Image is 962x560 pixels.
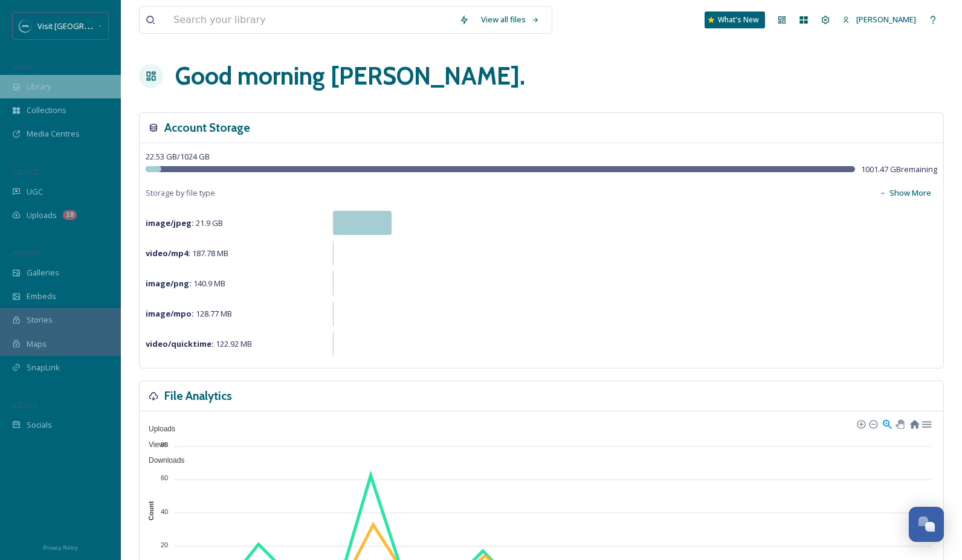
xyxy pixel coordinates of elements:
[19,20,31,32] img: SM%20Social%20Profile.png
[12,62,33,71] span: MEDIA
[146,248,190,259] strong: video/mp4 :
[148,501,155,520] text: Count
[27,81,51,92] span: Library
[475,8,546,31] a: View all files
[27,362,60,373] span: SnapLink
[43,539,78,554] a: Privacy Policy
[27,291,56,302] span: Embeds
[12,401,36,410] span: SOCIALS
[27,338,47,350] span: Maps
[167,7,453,33] input: Search your library
[140,425,175,433] span: Uploads
[43,544,78,552] span: Privacy Policy
[27,105,66,116] span: Collections
[146,248,228,259] span: 187.78 MB
[63,210,77,220] div: 18
[861,164,937,175] span: 1001.47 GB remaining
[856,419,865,428] div: Zoom In
[140,456,184,465] span: Downloads
[873,181,937,205] button: Show More
[146,308,232,319] span: 128.77 MB
[27,186,43,198] span: UGC
[921,418,931,428] div: Menu
[146,278,192,289] strong: image/png :
[836,8,922,31] a: [PERSON_NAME]
[146,217,194,228] strong: image/jpeg :
[161,541,168,549] tspan: 20
[909,418,919,428] div: Reset Zoom
[12,248,40,257] span: WIDGETS
[164,387,232,405] h3: File Analytics
[27,128,80,140] span: Media Centres
[882,418,892,428] div: Selection Zoom
[27,314,53,326] span: Stories
[140,440,168,449] span: Views
[909,507,944,542] button: Open Chat
[856,14,916,25] span: [PERSON_NAME]
[146,151,210,162] span: 22.53 GB / 1024 GB
[37,20,172,31] span: Visit [GEOGRAPHIC_DATA][US_STATE]
[146,217,223,228] span: 21.9 GB
[146,338,252,349] span: 122.92 MB
[161,474,168,481] tspan: 60
[27,210,57,221] span: Uploads
[161,507,168,515] tspan: 40
[705,11,765,28] a: What's New
[164,119,250,137] h3: Account Storage
[146,187,215,199] span: Storage by file type
[896,420,903,427] div: Panning
[868,419,877,428] div: Zoom Out
[146,308,194,319] strong: image/mpo :
[27,267,59,278] span: Galleries
[146,338,214,349] strong: video/quicktime :
[12,167,38,176] span: COLLECT
[161,441,168,448] tspan: 80
[175,58,525,94] h1: Good morning [PERSON_NAME] .
[27,419,52,431] span: Socials
[146,278,225,289] span: 140.9 MB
